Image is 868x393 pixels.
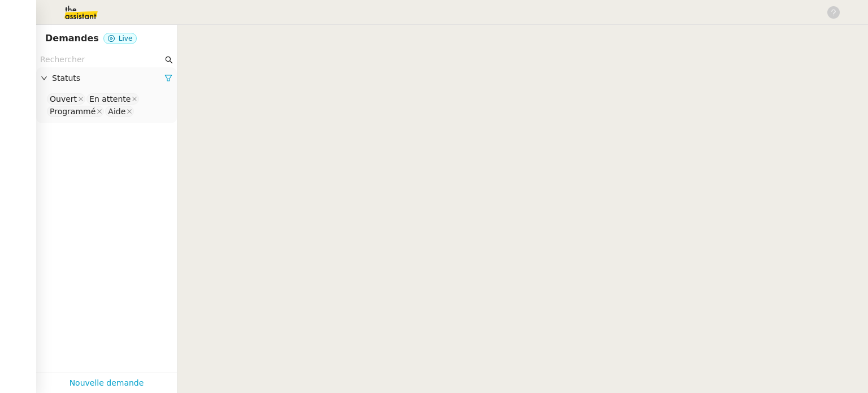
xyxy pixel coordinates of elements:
[89,94,131,104] div: En attente
[36,67,177,89] div: Statuts
[119,34,133,42] span: Live
[86,93,139,105] nz-select-item: En attente
[45,31,99,46] nz-page-header-title: Demandes
[47,93,85,105] nz-select-item: Ouvert
[70,377,144,390] a: Nouvelle demande
[108,106,125,116] div: Aide
[50,106,96,116] div: Programmé
[47,106,104,117] nz-select-item: Programmé
[105,106,134,117] nz-select-item: Aide
[52,72,164,85] span: Statuts
[40,53,163,66] input: Rechercher
[50,94,77,104] div: Ouvert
